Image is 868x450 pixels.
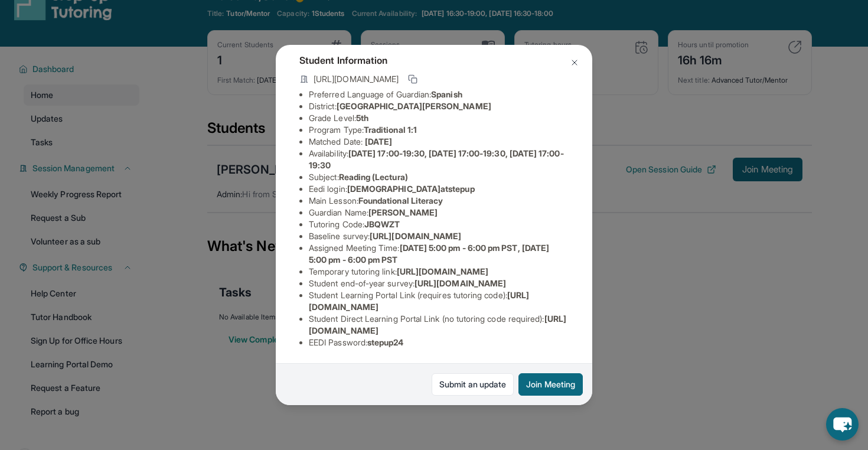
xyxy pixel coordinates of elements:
li: Availability: [309,148,569,171]
li: Baseline survey : [309,230,569,242]
span: [URL][DOMAIN_NAME] [415,278,506,288]
span: [DATE] [365,136,392,146]
button: Copy link [406,72,420,86]
span: [URL][DOMAIN_NAME] [314,73,399,85]
li: Matched Date: [309,136,569,148]
span: [DEMOGRAPHIC_DATA]atstepup [347,184,475,194]
span: [URL][DOMAIN_NAME] [370,231,461,241]
li: Student end-of-year survey : [309,278,569,289]
span: 5th [356,113,368,123]
span: [DATE] 17:00-19:30, [DATE] 17:00-19:30, [DATE] 17:00-19:30 [309,148,564,170]
li: Assigned Meeting Time : [309,242,569,266]
span: Reading (Lectura) [339,172,408,182]
span: Traditional 1:1 [364,125,417,135]
span: [URL][DOMAIN_NAME] [397,266,488,276]
li: Main Lesson : [309,195,569,207]
li: Temporary tutoring link : [309,266,569,278]
span: [DATE] 5:00 pm - 6:00 pm PST, [DATE] 5:00 pm - 6:00 pm PST [309,243,549,265]
span: [PERSON_NAME] [368,207,438,217]
span: stepup24 [367,337,404,347]
li: Preferred Language of Guardian: [309,89,569,100]
li: Guardian Name : [309,207,569,219]
li: Tutoring Code : [309,219,569,230]
li: District: [309,100,569,112]
li: Program Type: [309,124,569,136]
li: Grade Level: [309,112,569,124]
button: Join Meeting [518,373,583,396]
h4: Student Information [299,53,569,67]
li: EEDI Password : [309,337,569,348]
li: Eedi login : [309,183,569,195]
span: Foundational Literacy [358,195,443,206]
li: Student Direct Learning Portal Link (no tutoring code required) : [309,313,569,337]
span: [GEOGRAPHIC_DATA][PERSON_NAME] [337,101,491,111]
li: Student Learning Portal Link (requires tutoring code) : [309,289,569,313]
button: chat-button [826,408,859,441]
img: Close Icon [570,58,579,67]
li: Subject : [309,171,569,183]
span: Spanish [431,89,462,99]
span: JBQWZT [364,219,400,229]
a: Submit an update [432,373,514,396]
